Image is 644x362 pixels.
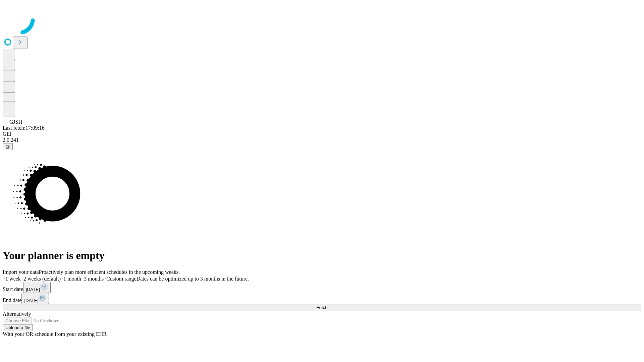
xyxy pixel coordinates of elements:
[3,331,107,337] span: With your OR schedule from your existing EHR
[3,311,31,317] span: Alternatively
[3,269,39,275] span: Import your data
[21,293,49,304] button: [DATE]
[137,276,249,282] span: Dates can be optimized up to 3 months in the future.
[106,276,136,282] span: Custom range
[5,276,21,282] span: 1 week
[63,276,81,282] span: 1 month
[9,119,22,125] span: GJSH
[26,287,40,292] span: [DATE]
[3,249,641,262] h1: Your planner is empty
[3,293,641,304] div: End date
[3,137,641,143] div: 2.0.241
[23,282,51,293] button: [DATE]
[5,144,10,149] span: @
[3,304,641,311] button: Fetch
[39,269,180,275] span: Proactively plan more efficient schedules in the upcoming weeks.
[3,282,641,293] div: Start date
[24,298,38,303] span: [DATE]
[23,276,61,282] span: 2 weeks (default)
[3,131,641,137] div: GEI
[3,143,13,150] button: @
[3,125,45,131] span: Last fetch: 17:09:16
[3,324,33,331] button: Upload a file
[84,276,104,282] span: 3 months
[316,305,327,310] span: Fetch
